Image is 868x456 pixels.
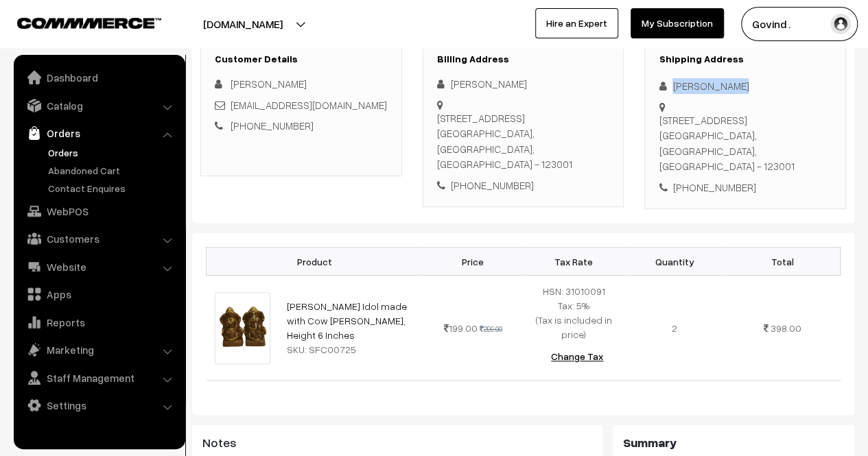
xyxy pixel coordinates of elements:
[423,248,524,276] th: Price
[17,121,180,145] a: Orders
[741,7,858,41] button: Govind .
[535,8,618,38] a: Hire an Expert
[437,110,610,172] div: [STREET_ADDRESS] [GEOGRAPHIC_DATA], [GEOGRAPHIC_DATA], [GEOGRAPHIC_DATA] - 123001
[444,322,478,334] span: 199.00
[17,310,180,335] a: Reports
[231,119,314,132] a: [PHONE_NUMBER]
[830,14,851,34] img: user
[17,365,180,390] a: Staff Management
[17,393,180,418] a: Settings
[45,181,180,195] a: Contact Enquires
[631,8,724,38] a: My Subscription
[155,7,331,41] button: [DOMAIN_NAME]
[45,145,180,160] a: Orders
[17,14,137,30] a: COMMMERCE
[659,180,832,195] div: [PHONE_NUMBER]
[17,226,180,251] a: Customers
[231,99,387,111] a: [EMAIL_ADDRESS][DOMAIN_NAME]
[215,53,388,65] h3: Customer Details
[17,337,180,362] a: Marketing
[287,300,407,341] a: [PERSON_NAME] Idol made with Cow [PERSON_NAME], Height 6 Inches
[437,76,610,92] div: [PERSON_NAME]
[771,322,801,334] span: 398.00
[659,112,832,174] div: [STREET_ADDRESS] [GEOGRAPHIC_DATA], [GEOGRAPHIC_DATA], [GEOGRAPHIC_DATA] - 123001
[659,78,832,94] div: [PERSON_NAME]
[17,282,180,307] a: Apps
[524,248,624,276] th: Tax Rate
[480,324,502,333] strike: 299.00
[215,292,270,364] img: shri-laxmi-ganesh-ji.png
[536,285,612,340] span: HSN: 31010091 Tax: 5% (Tax is included in price)
[231,77,307,90] span: [PERSON_NAME]
[725,248,841,276] th: Total
[202,435,592,451] h3: Notes
[17,18,161,28] img: COMMMERCE
[659,53,832,65] h3: Shipping Address
[437,178,610,193] div: [PHONE_NUMBER]
[17,199,180,224] a: WebPOS
[45,163,180,178] a: Abandoned Cart
[17,254,180,279] a: Website
[624,248,725,276] th: Quantity
[437,53,610,65] h3: Billing Address
[623,435,844,451] h3: Summary
[207,248,423,276] th: Product
[540,341,614,372] button: Change Tax
[17,93,180,118] a: Catalog
[17,65,180,90] a: Dashboard
[672,322,677,334] span: 2
[287,342,414,357] div: SKU: SFC00725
